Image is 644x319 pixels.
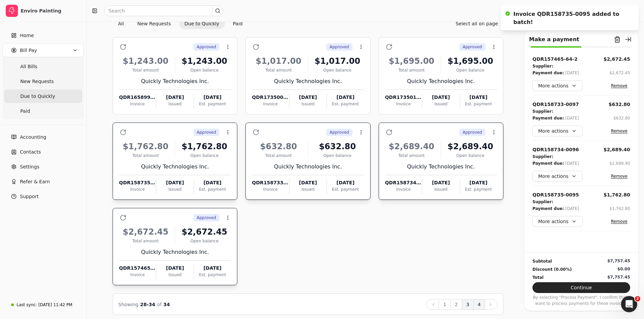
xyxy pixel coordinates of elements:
div: [DATE] [565,115,579,122]
button: New Requests [132,18,176,29]
div: Payment due: [532,115,564,122]
div: QDR158733-0097 [252,179,289,186]
a: Due to Quickly [4,89,82,103]
div: $1,762.80 [119,140,172,153]
span: Support [20,193,39,200]
div: Invoice QDR158735-0095 added to batch! [514,10,625,26]
div: Supplier: [532,153,553,160]
div: Subtotal [532,258,552,265]
div: Est. payment [327,101,364,107]
button: $632.80 [613,115,630,122]
span: Approved [197,129,216,135]
button: 3 [462,299,474,310]
div: $2,689.40 [610,160,630,166]
span: New Requests [20,78,54,85]
div: Issued [156,272,193,278]
div: $1,762.80 [610,206,630,212]
div: Est. payment [460,101,497,107]
button: $632.80 [609,101,630,108]
div: Payment due: [532,160,564,167]
div: [DATE] [194,265,231,272]
div: Invoice [119,272,156,278]
div: Quickly Technologies Inc. [252,163,364,171]
div: [DATE] [460,94,497,101]
div: $632.80 [613,115,630,121]
span: All Bills [20,63,37,70]
span: Approved [330,44,349,50]
div: QDR173501-781 [385,94,422,101]
button: $2,689.40 [610,160,630,167]
div: Quickly Technologies Inc. [119,77,231,85]
div: Total amount [119,67,172,73]
div: Supplier: [532,63,553,70]
span: Approved [197,44,216,50]
a: Home [3,29,84,42]
div: [DATE] [422,179,459,186]
button: More actions [532,126,582,136]
button: $1,762.80 [603,191,630,198]
a: Accounting [3,130,84,144]
span: 28 - 34 [140,302,156,307]
div: Total amount [385,67,438,73]
div: QDR165899-1339 [119,94,156,101]
div: Payment due: [532,205,564,212]
p: By selecting "Process Payment", I confirm that I want to process payments for these invoices. [532,294,630,307]
button: Bill Pay [3,44,84,57]
div: $2,672.45 [119,226,172,238]
div: $7,757.45 [607,258,630,264]
div: $1,017.00 [311,55,364,67]
div: [DATE] [156,265,193,272]
div: [DATE] [156,179,193,186]
div: Issued [156,101,193,107]
div: Total [532,274,544,281]
button: Refer & Earn [3,175,84,188]
span: Bill Pay [20,47,37,54]
div: Invoice filter options [113,18,248,29]
div: Issued [289,186,327,192]
div: $1,017.00 [252,55,305,67]
a: Last sync:[DATE] 11:42 PM [3,299,84,311]
a: Contacts [3,145,84,159]
div: Est. payment [194,272,231,278]
div: Total amount [252,153,305,159]
div: $2,689.40 [444,140,497,153]
div: $0.00 [617,266,630,272]
div: Invoice [385,186,422,192]
div: [DATE] [422,94,459,101]
div: QDR158733-0097 [532,101,579,108]
div: Total amount [119,153,172,159]
div: [DATE] [565,70,579,76]
a: New Requests [4,75,82,88]
div: [DATE] [565,205,579,212]
div: Supplier: [532,198,553,205]
div: Est. payment [194,186,231,192]
div: Open balance [178,153,231,159]
button: More actions [532,80,582,91]
div: Total amount [119,238,172,244]
div: Open balance [444,153,497,159]
button: $2,689.40 [603,146,630,153]
div: QDR158734-0096 [385,179,422,186]
button: More actions [532,171,582,182]
button: 1 [439,299,451,310]
div: QDR157465-64-2 [119,265,156,272]
div: Issued [156,186,193,192]
div: Issued [422,186,459,192]
div: $1,243.00 [178,55,231,67]
div: Open balance [444,67,497,73]
div: Supplier: [532,108,553,115]
div: Issued [422,101,459,107]
div: $2,672.45 [610,70,630,76]
div: [DATE] [194,94,231,101]
div: Quickly Technologies Inc. [119,248,231,256]
a: All Bills [4,60,82,73]
span: Showing [118,302,138,307]
button: Support [3,190,84,203]
span: Approved [462,129,482,135]
div: Open balance [178,67,231,73]
a: Settings [3,160,84,174]
span: Refer & Earn [20,178,50,185]
div: [DATE] [156,94,193,101]
div: Open balance [311,67,364,73]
